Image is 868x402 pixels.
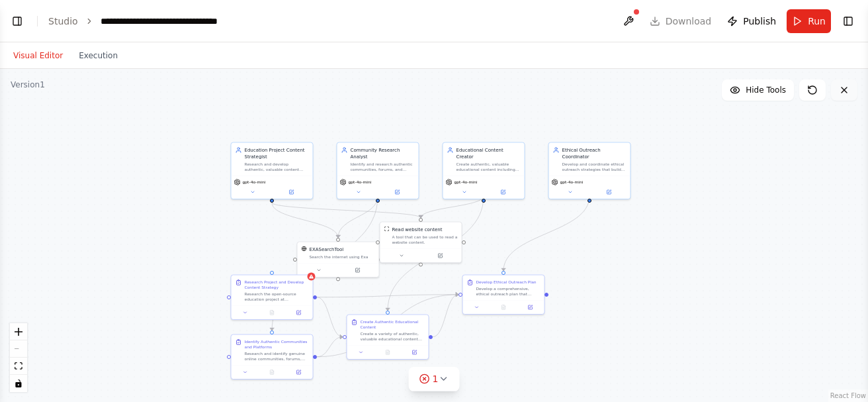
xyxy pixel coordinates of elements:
div: Identify Authentic Communities and Platforms [245,339,309,350]
span: gpt-4o-mini [455,179,478,185]
button: Open in side panel [484,188,522,196]
img: EXASearchTool [302,246,307,252]
span: Hide Tools [746,85,786,95]
span: gpt-4o-mini [349,179,372,185]
button: No output available [258,309,286,317]
button: Open in side panel [287,309,310,317]
g: Edge from 8f7acd4d-4e34-4ad4-a08b-b9821988806b to b3fe7904-b133-4694-9ed0-f9e0f914242b [417,196,487,218]
div: Version 1 [11,79,45,90]
button: Open in side panel [403,348,425,356]
div: Develop and coordinate ethical outreach strategies that build genuine relationships with educator... [562,162,627,172]
button: 1 [409,367,460,391]
button: fit view [10,358,27,375]
div: Read website content [392,226,443,233]
g: Edge from 58406561-6dcf-4742-b198-53b17cbfde0d to 0c392cdb-f1f8-439e-842e-4af8f4fab198 [317,291,458,301]
div: EXASearchToolEXASearchToolSearch the internet using Exa [297,242,380,278]
div: Research Project and Develop Content StrategyResearch the open-source education project at {githu... [231,275,314,321]
div: Develop a comprehensive, ethical outreach plan that focuses on building genuine relationships and... [476,286,541,297]
div: Develop Ethical Outreach Plan [476,279,537,285]
span: 1 [433,372,439,385]
span: Publish [743,15,776,28]
button: Open in side panel [421,252,459,260]
button: Open in side panel [287,368,310,376]
div: Research and develop authentic, valuable content strategies for promoting the open-source educati... [245,162,309,172]
button: Open in side panel [339,266,376,274]
button: Hide Tools [722,79,794,101]
div: Create a variety of authentic, valuable educational content pieces that naturally showcase the be... [361,331,425,342]
g: Edge from a4f53b67-26d8-486a-b97a-f39cae89c596 to 3cd593cc-3084-48eb-b8ff-70de42819d9f [269,196,381,330]
nav: breadcrumb [48,15,249,28]
g: Edge from a4f53b67-26d8-486a-b97a-f39cae89c596 to 67bf2ccf-b2fc-4efa-b0b5-2b22a63b82c0 [335,196,381,238]
button: No output available [258,368,286,376]
span: gpt-4o-mini [243,179,266,185]
div: Research the open-source education project at {github_repo} to understand its features, goals, an... [245,291,309,302]
button: No output available [374,348,402,356]
div: Research Project and Develop Content Strategy [245,279,309,290]
g: Edge from 0ec12c48-61ed-4012-8f72-49307c3308f1 to b3fe7904-b133-4694-9ed0-f9e0f914242b [269,203,424,218]
button: No output available [490,303,517,311]
g: Edge from 3cd593cc-3084-48eb-b8ff-70de42819d9f to 2d6ceff5-ec16-4ae3-937c-72210841f15f [317,334,343,360]
button: zoom in [10,323,27,340]
div: Ethical Outreach Coordinator [562,147,627,160]
div: A tool that can be used to read a website content. [392,234,458,245]
g: Edge from 58406561-6dcf-4742-b198-53b17cbfde0d to 2d6ceff5-ec16-4ae3-937c-72210841f15f [317,294,343,340]
div: Community Research Analyst [351,147,415,160]
span: Run [808,15,826,28]
button: Publish [722,9,781,33]
button: Open in side panel [378,188,416,196]
button: Open in side panel [273,188,310,196]
div: Create authentic, valuable educational content including blog posts, social media content, and co... [456,162,521,172]
span: gpt-4o-mini [560,179,584,185]
g: Edge from 8f7acd4d-4e34-4ad4-a08b-b9821988806b to 2d6ceff5-ec16-4ae3-937c-72210841f15f [384,196,487,311]
div: ScrapeWebsiteToolRead website contentA tool that can be used to read a website content. [380,222,462,264]
div: Identify and research authentic communities, forums, and platforms where educators, developers, a... [351,162,415,172]
g: Edge from 3cd593cc-3084-48eb-b8ff-70de42819d9f to 0c392cdb-f1f8-439e-842e-4af8f4fab198 [317,291,458,360]
div: Research and identify genuine online communities, forums, subreddits, professional networks, and ... [245,351,309,362]
g: Edge from 0ec12c48-61ed-4012-8f72-49307c3308f1 to 67bf2ccf-b2fc-4efa-b0b5-2b22a63b82c0 [269,203,341,238]
button: Open in side panel [590,188,628,196]
button: toggle interactivity [10,375,27,392]
div: Educational Content Creator [456,147,521,160]
div: Education Project Content StrategistResearch and develop authentic, valuable content strategies f... [231,142,314,200]
button: Execution [71,48,126,64]
div: EXASearchTool [310,246,344,253]
div: Create Authentic Educational Content [361,319,425,330]
button: Run [787,9,831,33]
g: Edge from 2d6ceff5-ec16-4ae3-937c-72210841f15f to 0c392cdb-f1f8-439e-842e-4af8f4fab198 [433,291,458,340]
img: ScrapeWebsiteTool [384,226,390,232]
button: Show left sidebar [8,12,26,30]
a: Studio [48,16,78,26]
div: Create Authentic Educational ContentCreate a variety of authentic, valuable educational content p... [347,315,429,360]
div: Educational Content CreatorCreate authentic, valuable educational content including blog posts, s... [443,142,525,200]
g: Edge from 330f5d05-b50b-44e8-8c1d-71747eee47c9 to 0c392cdb-f1f8-439e-842e-4af8f4fab198 [500,196,593,271]
button: Open in side panel [519,303,541,311]
div: Community Research AnalystIdentify and research authentic communities, forums, and platforms wher... [337,142,419,200]
a: React Flow attribution [830,392,866,399]
button: Show right sidebar [839,12,857,30]
button: Visual Editor [5,48,71,64]
div: React Flow controls [10,323,27,392]
div: Develop Ethical Outreach PlanDevelop a comprehensive, ethical outreach plan that focuses on build... [462,275,545,315]
div: Education Project Content Strategist [245,147,309,160]
div: Identify Authentic Communities and PlatformsResearch and identify genuine online communities, for... [231,334,314,380]
div: Ethical Outreach CoordinatorDevelop and coordinate ethical outreach strategies that build genuine... [548,142,631,200]
div: Search the internet using Exa [310,254,375,260]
